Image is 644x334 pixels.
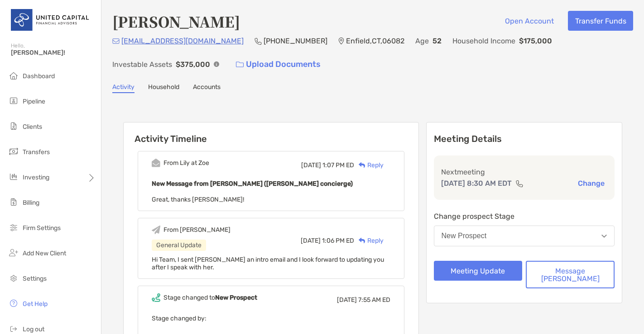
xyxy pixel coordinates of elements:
[301,161,321,169] span: [DATE]
[152,159,160,167] img: Event icon
[23,300,48,308] span: Get Help
[264,35,327,47] p: [PHONE_NUMBER]
[359,162,365,168] img: Reply icon
[434,133,615,145] p: Meeting Details
[152,180,353,188] b: New Message from [PERSON_NAME] ([PERSON_NAME] concierge)
[163,226,231,234] div: From [PERSON_NAME]
[515,180,524,187] img: communication type
[23,72,55,80] span: Dashboard
[11,49,96,56] span: [PERSON_NAME]!
[193,83,221,93] a: Accounts
[358,296,390,304] span: 7:55 AM ED
[601,235,607,238] img: Open dropdown arrow
[152,226,160,234] img: Event icon
[8,222,19,233] img: firm-settings icon
[415,35,429,47] p: Age
[23,148,50,156] span: Transfers
[124,122,418,144] h6: Activity Timeline
[8,70,19,81] img: dashboard icon
[23,249,66,257] span: Add New Client
[8,197,19,207] img: billing icon
[152,293,160,302] img: Event icon
[452,35,515,47] p: Household Income
[8,298,19,309] img: get-help icon
[236,61,244,68] img: button icon
[23,199,39,207] span: Billing
[322,237,354,245] span: 1:06 PM ED
[8,247,19,258] img: add_new_client icon
[354,236,384,245] div: Reply
[152,196,244,203] span: Great, thanks [PERSON_NAME]!
[112,11,240,32] h4: [PERSON_NAME]
[301,237,321,245] span: [DATE]
[433,35,442,47] p: 52
[152,240,206,251] div: General Update
[8,121,19,132] img: clients icon
[346,35,404,47] p: Enfield , CT , 06082
[354,160,384,170] div: Reply
[8,273,19,283] img: settings icon
[8,171,19,182] img: investing icon
[441,178,512,189] p: [DATE] 8:30 AM EDT
[526,261,615,288] button: Message [PERSON_NAME]
[434,226,615,246] button: New Prospect
[176,59,210,70] p: $375,000
[8,95,19,106] img: pipeline icon
[442,232,487,240] div: New Prospect
[112,59,172,70] p: Investable Assets
[568,11,633,31] button: Transfer Funds
[8,323,19,334] img: logout icon
[255,38,262,45] img: Phone Icon
[112,38,120,44] img: Email Icon
[230,55,327,74] a: Upload Documents
[163,159,209,167] div: From Lily at Zoe
[575,179,607,188] button: Change
[498,11,561,31] button: Open Account
[434,211,615,222] p: Change prospect Stage
[214,61,219,67] img: Info Icon
[152,313,390,324] p: Stage changed by:
[8,146,19,157] img: transfers icon
[23,275,47,282] span: Settings
[359,238,365,244] img: Reply icon
[337,296,357,304] span: [DATE]
[112,83,135,93] a: Activity
[434,261,523,281] button: Meeting Update
[163,294,257,301] div: Stage changed to
[322,161,354,169] span: 1:07 PM ED
[23,98,45,105] span: Pipeline
[23,325,44,333] span: Log out
[215,294,257,301] b: New Prospect
[148,83,179,93] a: Household
[23,123,42,131] span: Clients
[338,38,344,45] img: Location Icon
[11,4,90,36] img: United Capital Logo
[441,166,608,178] p: Next meeting
[23,224,61,232] span: Firm Settings
[152,256,384,271] span: Hi Team, I sent [PERSON_NAME] an intro email and I look forward to updating you after I speak wit...
[519,35,552,47] p: $175,000
[121,35,244,47] p: [EMAIL_ADDRESS][DOMAIN_NAME]
[23,174,49,181] span: Investing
